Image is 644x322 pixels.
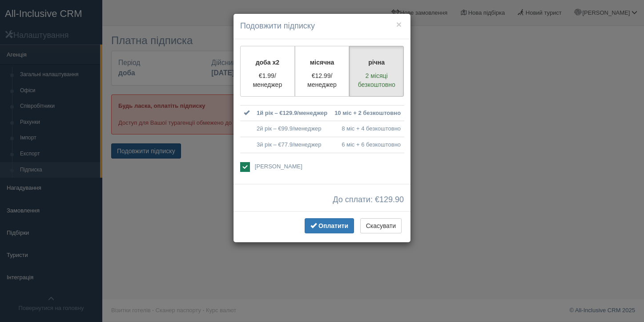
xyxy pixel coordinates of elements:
[246,58,289,67] p: доба x2
[253,105,331,121] td: 1й рік – €129.9/менеджер
[301,58,344,67] p: місячна
[355,58,398,67] p: річна
[396,20,402,29] button: ×
[360,218,402,233] button: Скасувати
[255,163,302,170] span: [PERSON_NAME]
[355,71,398,89] p: 2 місяці безкоштовно
[305,218,354,233] button: Оплатити
[331,137,404,153] td: 6 міс + 6 безкоштовно
[253,137,331,153] td: 3й рік – €77.9/менеджер
[331,121,404,137] td: 8 міс + 4 безкоштовно
[301,71,344,89] p: €12.99/менеджер
[318,222,348,229] span: Оплатити
[331,105,404,121] td: 10 міс + 2 безкоштовно
[333,196,404,204] span: До сплати: €
[246,71,289,89] p: €1.99/менеджер
[379,195,404,204] span: 129.90
[253,121,331,137] td: 2й рік – €99.9/менеджер
[240,20,404,32] h4: Подовжити підписку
